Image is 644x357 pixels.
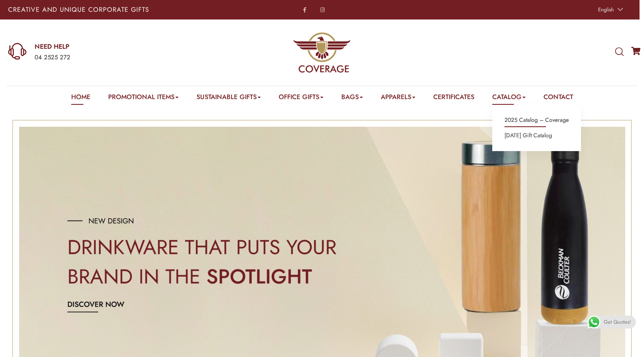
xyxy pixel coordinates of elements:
p: Creative and Unique Corporate Gifts [8,6,253,13]
a: Apparels [381,92,415,105]
a: Office Gifts [279,92,323,105]
a: Home [71,92,90,105]
a: Promotional Items [108,92,179,105]
a: Bags [341,92,363,105]
a: Certificates [433,92,474,105]
span: Get Quotes! [604,316,631,329]
div: 04 2525 272 [35,52,211,63]
span: English [598,6,614,13]
a: 2025 Catalog – Coverage [504,115,569,125]
a: [DATE] Gift Catalog [504,130,552,141]
a: Catalog [492,92,526,105]
a: Contact [544,92,573,105]
a: NEED HELP [35,42,211,51]
a: English [594,4,625,15]
a: Sustainable Gifts [196,92,261,105]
